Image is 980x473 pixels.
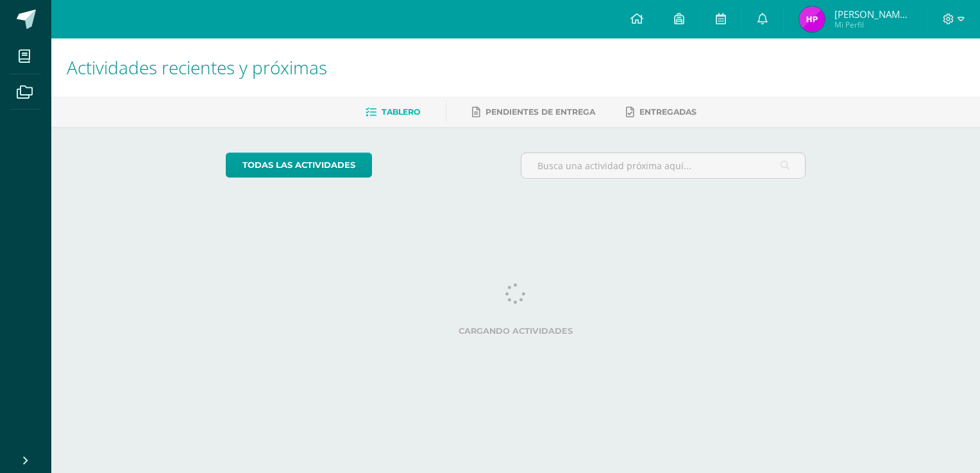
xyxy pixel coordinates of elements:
[366,102,420,122] a: Tablero
[486,107,595,117] span: Pendientes de entrega
[639,107,697,117] span: Entregadas
[226,153,372,178] a: todas las Actividades
[521,153,806,178] input: Busca una actividad próxima aquí...
[472,102,595,122] a: Pendientes de entrega
[626,102,697,122] a: Entregadas
[67,55,327,79] span: Actividades recientes y próximas
[382,107,420,117] span: Tablero
[834,19,911,30] span: Mi Perfil
[834,8,911,21] span: [PERSON_NAME][MEDICAL_DATA]
[226,326,806,336] label: Cargando actividades
[799,6,825,32] img: 9d59e4ff803472dde61d3ceecfb87149.png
